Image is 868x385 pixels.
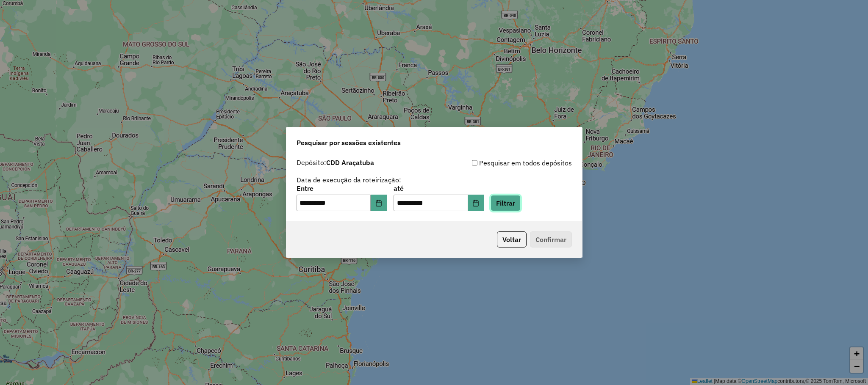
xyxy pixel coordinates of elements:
label: Data de execução da roteirização: [297,175,401,185]
button: Choose Date [468,195,484,212]
strong: CDD Araçatuba [326,158,374,167]
button: Filtrar [491,195,521,211]
label: Depósito: [297,157,374,168]
button: Choose Date [371,195,387,212]
label: Entre [297,183,387,193]
span: Pesquisar por sessões existentes [297,137,401,148]
label: até [394,183,484,193]
div: Pesquisar em todos depósitos [434,158,572,168]
button: Voltar [497,231,527,247]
